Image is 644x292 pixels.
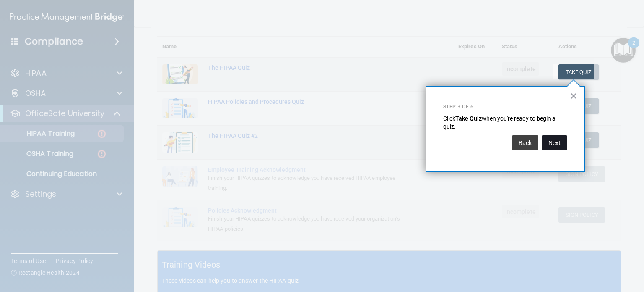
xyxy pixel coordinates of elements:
[570,89,578,103] button: Close
[443,115,557,130] span: when you're ready to begin a quiz.
[512,135,538,150] button: Back
[443,103,567,110] p: Step 3 of 6
[542,135,567,150] button: Next
[558,64,599,80] button: Take Quiz
[455,115,482,122] strong: Take Quiz
[443,115,455,122] span: Click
